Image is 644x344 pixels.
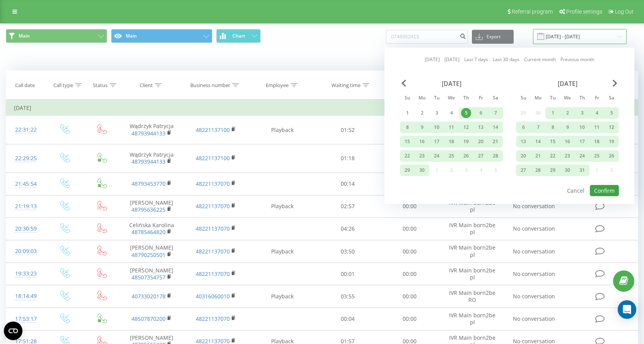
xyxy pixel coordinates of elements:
[132,251,166,258] a: 48790250501
[15,82,35,89] div: Call date
[560,122,575,133] div: Wed Jul 9, 2025
[140,82,153,89] div: Client
[518,165,528,175] div: 27
[476,108,486,118] div: 6
[577,122,587,132] div: 10
[615,9,634,15] span: Log Out
[512,9,553,15] span: Referral program
[440,240,504,263] td: IVR Main born2be pl
[19,33,30,39] span: Main
[545,150,560,162] div: Tue Jul 22, 2025
[132,274,166,281] a: 48507354757
[560,136,575,147] div: Wed Jul 16, 2025
[248,285,317,308] td: Playback
[196,154,230,162] a: 48221137100
[446,137,456,147] div: 18
[196,270,230,277] a: 48221137070
[400,80,503,87] div: [DATE]
[464,56,488,63] a: Last 7 days
[379,195,441,217] td: 00:00
[560,56,594,63] a: Previous month
[386,30,468,44] input: Search by number
[562,108,572,118] div: 2
[266,82,289,89] div: Employee
[476,137,486,147] div: 20
[472,30,514,44] button: Export
[533,151,543,161] div: 21
[429,107,444,119] div: Tue Jun 3, 2025
[379,240,441,263] td: 00:00
[475,93,487,104] abbr: Friday
[317,308,379,330] td: 00:04
[14,151,38,166] div: 22:29:25
[545,122,560,133] div: Tue Jul 8, 2025
[613,80,617,87] span: Next Month
[248,240,317,263] td: Playback
[575,122,589,133] div: Thu Jul 10, 2025
[446,108,456,118] div: 4
[415,164,429,176] div: Mon Jun 30, 2025
[444,150,459,162] div: Wed Jun 25, 2025
[562,151,572,161] div: 23
[516,122,531,133] div: Sun Jul 6, 2025
[548,165,558,175] div: 29
[590,185,619,196] button: Confirm
[577,151,587,161] div: 24
[473,122,488,133] div: Fri Jun 13, 2025
[460,93,472,104] abbr: Thursday
[589,122,604,133] div: Fri Jul 11, 2025
[440,217,504,240] td: IVR Main born2be pl
[232,33,245,39] span: Chart
[14,244,38,259] div: 20:09:03
[248,195,317,217] td: Playback
[216,29,261,43] button: Chart
[248,116,317,144] td: Playback
[317,263,379,285] td: 00:01
[190,82,230,89] div: Business number
[575,150,589,162] div: Thu Jul 24, 2025
[331,82,360,89] div: Waiting time
[432,151,442,161] div: 24
[111,29,212,43] button: Main
[531,122,545,133] div: Mon Jul 7, 2025
[545,164,560,176] div: Tue Jul 29, 2025
[531,136,545,147] div: Mon Jul 14, 2025
[459,136,473,147] div: Thu Jun 19, 2025
[379,173,441,195] td: 00:00
[132,293,166,300] a: 40733020178
[575,136,589,147] div: Thu Jul 17, 2025
[400,107,415,119] div: Sun Jun 1, 2025
[196,126,230,133] a: 48221137100
[417,108,427,118] div: 2
[432,108,442,118] div: 3
[14,122,38,137] div: 22:31:22
[93,82,108,89] div: Status
[476,151,486,161] div: 27
[14,289,38,304] div: 18:14:49
[513,202,555,210] span: No conversation
[566,9,602,15] span: Profile settings
[132,228,166,236] a: 48785464820
[317,173,379,195] td: 00:14
[120,195,184,217] td: [PERSON_NAME]
[591,93,603,104] abbr: Friday
[513,248,555,255] span: No conversation
[488,107,503,119] div: Sat Jun 7, 2025
[402,108,412,118] div: 1
[6,29,107,43] button: Main
[196,180,230,187] a: 48221137070
[513,225,555,232] span: No conversation
[53,82,73,89] div: Call type
[417,165,427,175] div: 30
[516,136,531,147] div: Sun Jul 13, 2025
[317,217,379,240] td: 04:26
[547,93,559,104] abbr: Tuesday
[518,137,528,147] div: 13
[432,122,442,132] div: 10
[473,107,488,119] div: Fri Jun 6, 2025
[196,248,230,255] a: 48221137070
[545,136,560,147] div: Tue Jul 15, 2025
[446,151,456,161] div: 25
[379,217,441,240] td: 00:00
[531,164,545,176] div: Mon Jul 28, 2025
